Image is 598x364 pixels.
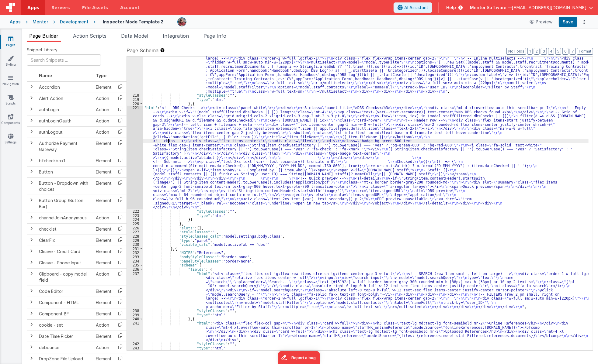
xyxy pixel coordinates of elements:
td: Element [93,155,114,166]
div: 236 [127,267,143,272]
td: Element [93,246,114,257]
button: Mentor Software — [EMAIL_ADDRESS][DOMAIN_NAME] [470,5,593,11]
td: Button Group (Button Bar) [37,195,93,212]
td: authLoginOauth [37,115,93,126]
td: Action [93,212,114,223]
td: Cleave - Credit Card [37,246,93,257]
span: Name [39,73,52,78]
td: Element [93,223,114,235]
div: Development [60,19,89,25]
div: 233 [127,255,143,259]
td: Clipboard - copy model field [37,268,93,286]
div: 241 [127,321,143,342]
span: AI Assistant [404,5,428,11]
div: 229 [127,239,143,243]
button: AI Assistant [394,2,432,13]
button: 6 [562,48,568,55]
td: Element [93,331,114,342]
div: 227 [127,230,143,234]
span: Mentor Software — [470,5,512,11]
div: 242 [127,342,143,346]
div: 218 [127,93,143,98]
button: No Folds [506,48,526,55]
h4: Inspector Mode Template 2 [103,19,163,24]
td: Action [93,126,114,138]
div: Apps [10,19,21,25]
td: Alert Action [37,93,93,104]
span: Page Info [203,33,226,39]
div: 244 [127,350,143,355]
td: debounce [37,342,93,353]
div: Mentor [33,19,48,25]
button: 5 [555,48,561,55]
td: authLogout [37,126,93,138]
td: Code Editor [37,286,93,297]
span: Snippet Library [27,47,57,53]
div: 238 [127,309,143,313]
span: Apps [27,5,39,11]
span: Action Scripts [73,33,106,39]
button: Preview [526,17,556,27]
td: Element [93,195,114,212]
div: 217 [127,31,143,94]
td: Component - HTML [37,297,93,308]
td: Element [93,138,114,155]
div: 219 [127,98,143,102]
iframe: Marker.io feedback button [278,351,320,364]
span: Servers [51,5,70,11]
div: 222 [127,209,143,214]
td: Date Time Picker [37,331,93,342]
td: channelJoinAnonymous [37,212,93,223]
span: Data Model [121,33,148,39]
span: Type [96,73,106,78]
div: 226 [127,226,143,230]
td: Element [93,308,114,319]
button: Options [580,18,588,26]
span: Integration [163,33,189,39]
button: 1 [527,48,533,55]
td: Element [93,297,114,308]
td: Element [93,235,114,246]
div: 235 [127,263,143,267]
div: 237 [127,272,143,309]
td: Action [93,93,114,104]
td: Element [93,286,114,297]
div: 221 [127,106,143,209]
td: Action [93,319,114,331]
div: 230 [127,242,143,247]
span: [EMAIL_ADDRESS][DOMAIN_NAME] [512,5,586,11]
div: 224 [127,218,143,222]
div: 243 [127,346,143,350]
div: 240 [127,317,143,321]
td: cookie - set [37,319,93,331]
td: Action [93,268,114,286]
td: Action [93,104,114,115]
td: authLogin [37,104,93,115]
td: Action [93,115,114,126]
input: Search Snippets ... [27,54,101,66]
td: bfcheckbox1 [37,155,93,166]
td: Element [93,81,114,93]
td: Button [37,166,93,177]
span: File Assets [82,5,108,11]
span: Page Builder [29,33,58,39]
span: Page Schema [127,47,158,54]
div: 220 [127,102,143,106]
td: Accordion [37,81,93,93]
td: Cleave - Phone Input [37,257,93,268]
div: 231 [127,247,143,251]
div: 234 [127,259,143,263]
button: Format [577,48,593,55]
div: 225 [127,222,143,226]
div: 223 [127,214,143,218]
td: Element [93,257,114,268]
td: Element [93,177,114,195]
td: Authorize Payment Gateway [37,138,93,155]
div: 228 [127,234,143,239]
button: 4 [548,48,554,55]
img: eba322066dbaa00baf42793ca2fab581 [178,18,186,26]
button: 2 [534,48,540,55]
button: Save [559,17,577,27]
td: Action [93,342,114,353]
button: 7 [570,48,576,55]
